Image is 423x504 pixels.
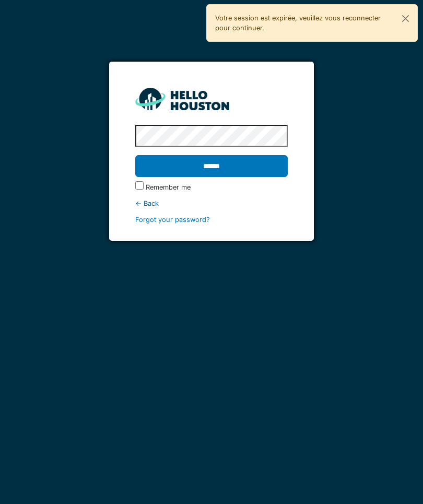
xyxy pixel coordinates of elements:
[135,216,210,224] a: Forgot your password?
[206,4,418,42] div: Votre session est expirée, veuillez vous reconnecter pour continuer.
[135,88,229,110] img: HH_line-BYnF2_Hg.png
[146,182,191,192] label: Remember me
[394,5,417,32] button: Close
[135,198,288,208] div: ← Back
